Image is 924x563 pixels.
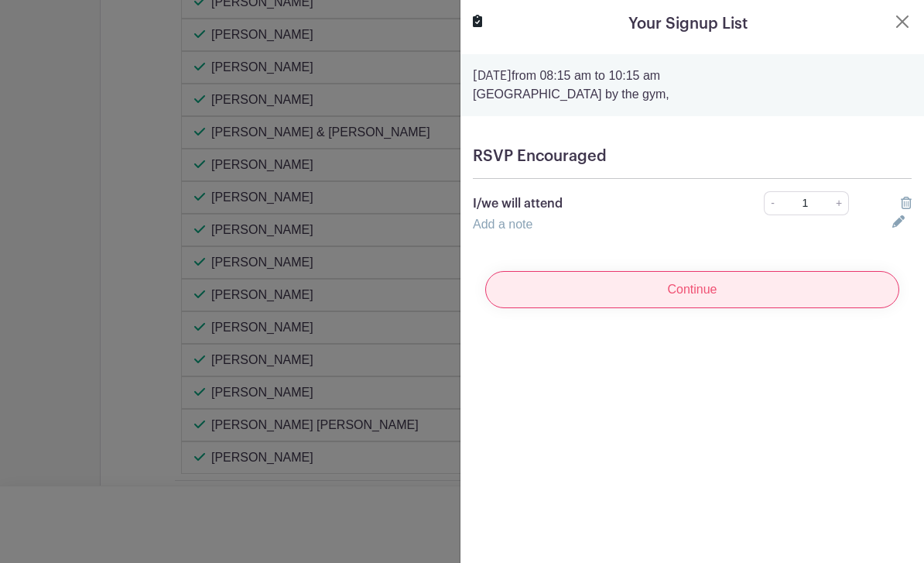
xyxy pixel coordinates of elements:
[473,194,721,213] p: I/we will attend
[628,12,748,36] h5: Your Signup List
[893,12,912,31] button: Close
[485,271,899,308] input: Continue
[473,85,912,104] p: [GEOGRAPHIC_DATA] by the gym,
[764,191,781,215] a: -
[473,70,512,82] strong: [DATE]
[473,67,912,85] p: from 08:15 am to 10:15 am
[473,147,912,166] h5: RSVP Encouraged
[830,191,849,215] a: +
[473,218,532,231] a: Add a note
